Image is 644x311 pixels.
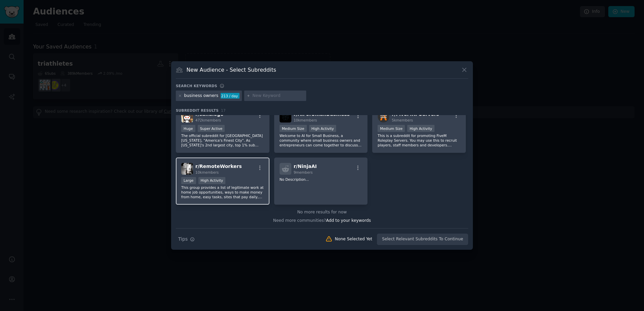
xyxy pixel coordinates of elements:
[280,125,307,132] div: Medium Size
[187,66,276,73] h3: New Audience - Select Subreddits
[280,177,362,182] p: No Description...
[176,215,468,224] div: Need more communities?
[176,233,197,245] button: Tips
[195,164,242,169] span: r/ RemoteWorkers
[378,111,389,123] img: FiveMRPServers
[280,111,291,123] img: AiForSmallBusiness
[392,111,439,117] span: r/ FiveMRPServers
[253,93,304,99] input: New Keyword
[335,236,372,242] div: None Selected Yet
[181,163,193,175] img: RemoteWorkers
[294,164,317,169] span: r/ NinjaAI
[195,170,219,174] span: 10k members
[294,111,350,117] span: r/ AiForSmallBusiness
[392,118,413,122] span: 5k members
[294,118,317,122] span: 10k members
[181,185,264,199] p: This group provides a list of legitimate work at home job opportunities, ways to make money from ...
[181,177,196,184] div: Large
[221,93,239,99] div: 213 / day
[176,83,217,88] h3: Search keywords
[195,118,221,122] span: 472k members
[198,125,225,132] div: Super Active
[294,170,313,174] span: 9 members
[178,236,188,243] span: Tips
[176,108,219,113] span: Subreddit Results
[221,108,226,112] span: 17
[184,93,219,99] div: business owners
[326,218,371,223] span: Add to your keywords
[407,125,434,132] div: High Activity
[309,125,336,132] div: High Activity
[195,111,224,117] span: r/ sandiego
[280,133,362,147] p: Welcome to AI for Small Business, a community where small business owners and entrepreneurs can c...
[198,177,226,184] div: High Activity
[378,125,405,132] div: Medium Size
[181,133,264,147] p: The official subreddit for [GEOGRAPHIC_DATA] [US_STATE], "America's Finest City". As [US_STATE]'s...
[176,209,468,215] div: No more results for now
[181,125,195,132] div: Huge
[378,133,460,147] p: This is a subreddit for promoting FiveM Roleplay Servers. You may use this to recruit players, st...
[181,111,193,123] img: sandiego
